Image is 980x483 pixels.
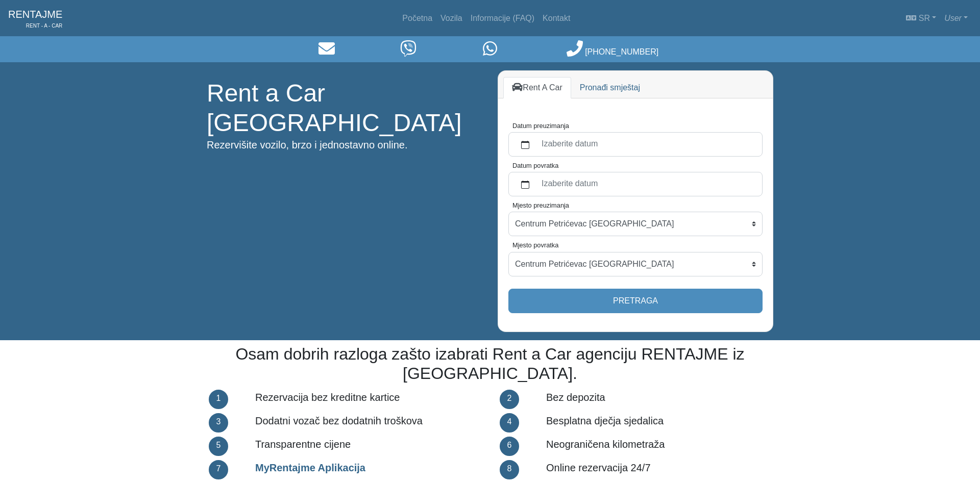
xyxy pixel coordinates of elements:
div: Neograničena kilometraža [538,435,781,458]
h1: Rent a Car [GEOGRAPHIC_DATA] [207,79,482,137]
div: Rezervacija bez kreditne kartice [248,388,490,411]
div: Online rezervacija 24/7 [538,458,781,481]
a: RENTAJMERENT - A - CAR [8,4,62,32]
label: Mjesto preuzimanja [512,200,569,210]
button: calendar [515,135,535,154]
a: Vozila [436,8,467,29]
div: Besplatna dječja sjedalica [538,411,781,435]
label: Izaberite datum [535,135,756,154]
label: Mjesto povratka [512,240,558,250]
label: Izaberite datum [535,175,756,193]
div: 3 [209,413,228,433]
div: Transparentne cijene [248,435,490,458]
div: 8 [500,460,519,479]
div: 5 [209,437,228,456]
button: calendar [515,175,535,193]
div: 4 [500,413,519,433]
div: 7 [209,460,228,479]
div: 1 [209,390,228,409]
a: sr [902,8,940,29]
h2: Osam dobrih razloga zašto izabrati Rent a Car agenciju RENTAJME iz [GEOGRAPHIC_DATA]. [207,344,773,384]
a: Rent A Car [503,77,571,98]
button: Pretraga [508,289,763,313]
span: [PHONE_NUMBER] [585,47,658,56]
a: [PHONE_NUMBER] [567,47,658,56]
a: Pronađi smještaj [571,77,649,98]
div: Bez depozita [538,388,781,411]
label: Datum povratka [512,161,558,170]
span: sr [919,14,930,22]
label: Datum preuzimanja [512,121,569,131]
a: Informacije (FAQ) [467,8,538,29]
p: Rezervišite vozilo, brzo i jednostavno online. [207,137,482,152]
a: MyRentajme Aplikacija [255,462,365,473]
svg: calendar [521,141,529,149]
em: User [944,14,962,22]
div: 2 [500,390,519,409]
a: Kontakt [538,8,574,29]
a: User [940,8,972,29]
span: RENT - A - CAR [8,22,62,30]
svg: calendar [521,181,529,189]
a: Početna [398,8,436,29]
div: Dodatni vozač bez dodatnih troškova [248,411,490,435]
div: 6 [500,437,519,456]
